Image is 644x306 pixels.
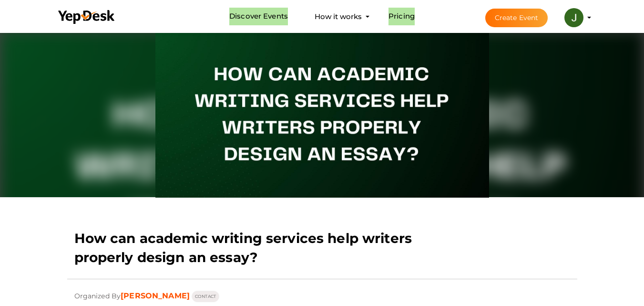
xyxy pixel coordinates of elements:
button: CONTACT [192,291,219,302]
button: How it works [312,8,365,25]
b: How can academic writing services help writers properly design an essay? [74,230,412,265]
a: [PERSON_NAME] [121,291,190,300]
a: Discover Events [229,8,288,25]
button: Create Event [485,9,548,27]
a: Pricing [388,8,415,25]
img: ZQMHEIIV_normal.jpeg [155,31,489,198]
img: ACg8ocJoqUmhHGHQq2ebTsXaXpCm2s9BXE9LoSBTXAQlP7LbO68vFw=s100 [564,8,583,27]
span: Organized By [74,285,121,300]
